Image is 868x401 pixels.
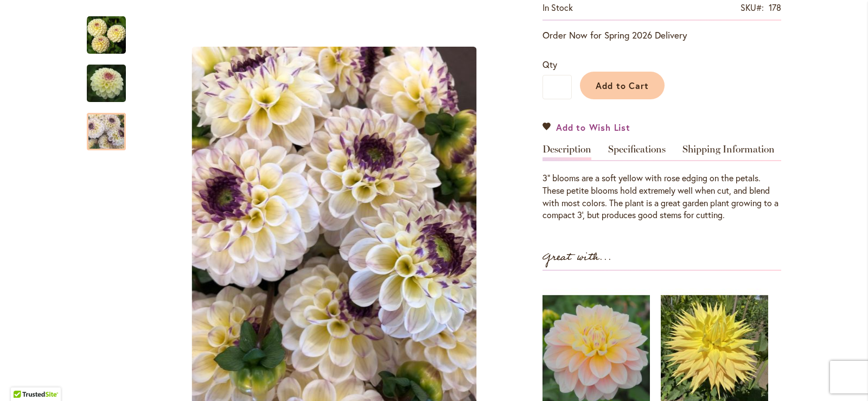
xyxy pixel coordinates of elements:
p: Order Now for Spring 2026 Delivery [542,29,781,42]
strong: Great with... [542,249,612,266]
a: Shipping Information [682,144,775,160]
span: Qty [542,59,557,70]
div: CHERISH [87,5,137,54]
div: 3” blooms are a soft yellow with rose edging on the petals. These petite blooms hold extremely we... [542,172,781,221]
span: In stock [542,2,573,13]
img: CHERISH [87,16,126,55]
iframe: Launch Accessibility Center [8,362,39,393]
div: CHERISH [87,102,126,150]
button: Add to Cart [580,72,665,99]
div: CHERISH [87,54,137,102]
img: CHERISH [67,58,145,110]
a: Specifications [608,144,666,160]
span: Add to Cart [596,80,649,91]
span: Add to Wish List [556,121,630,133]
a: Add to Wish List [542,121,630,133]
div: 178 [769,2,781,14]
a: Description [542,144,591,160]
strong: SKU [741,2,764,13]
div: Detailed Product Info [542,144,781,221]
div: Availability [542,2,573,14]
